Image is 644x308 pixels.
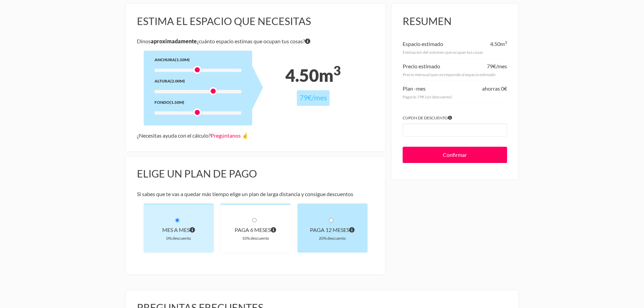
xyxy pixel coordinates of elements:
[403,39,443,49] div: Espacio estimado
[154,225,203,235] div: Mes a mes
[170,100,184,105] span: (1.50m)
[403,71,507,78] div: Precio mensual que corresponde al espacio estimado
[403,114,507,121] label: Cupon de descuento
[403,15,507,28] h3: Resumen
[496,63,507,69] span: /mes
[137,37,375,46] p: Dinos ¿cuánto espacio estimas que ocupan tus cosas?
[154,56,241,63] div: Anchura
[154,99,241,106] div: Fondo
[175,57,190,62] span: (1.50m)
[500,41,507,47] span: m
[154,235,203,242] div: 0% descuento
[285,65,319,86] span: 4.50
[349,225,355,235] span: Pagas cada 12 meses por el volumen que ocupan tus cosas. El precio incluye el descuento de 20% y ...
[448,114,452,121] span: Si tienes algún cupón introdúcelo para aplicar el descuento
[403,49,507,56] div: Estimación del volumen que ocupan tus cosas
[416,85,426,92] span: mes
[151,38,197,44] b: aproximadamente
[522,221,644,308] iframe: Chat Widget
[319,65,341,86] span: m
[137,189,375,199] p: Si sabes que te vas a quedar más tiempo elige un plan de larga distancia y consigue descuentos
[308,235,357,242] div: 20% descuento
[137,167,375,180] h3: Elige un plan de pago
[271,225,276,235] span: Pagas cada 6 meses por el volumen que ocupan tus cosas. El precio incluye el descuento de 10% y e...
[170,78,185,84] span: (2.00m)
[333,63,341,78] sup: 3
[490,41,500,47] span: 4.50
[482,84,507,93] div: ahorras 0€
[403,84,426,93] div: Plan -
[137,15,375,28] h3: Estima el espacio que necesitas
[305,37,310,46] span: Si tienes dudas sobre volumen exacto de tus cosas no te preocupes porque nuestro equipo te dirá e...
[211,132,248,139] a: Pregúntanos 🤞
[403,93,507,100] div: Pagarás 79€ (sin descuento)
[154,77,241,85] div: Altura
[522,221,644,308] div: Widget de chat
[137,131,375,140] div: ¿Necesitas ayuda con el cálculo?
[403,147,507,163] input: Confirmar
[403,62,440,71] div: Precio estimado
[312,93,327,102] span: /mes
[231,235,280,242] div: 10% descuento
[190,225,195,235] span: Pagas al principio de cada mes por el volumen que ocupan tus cosas. A diferencia de otros planes ...
[231,225,280,235] div: paga 6 meses
[308,225,357,235] div: paga 12 meses
[505,40,507,45] sup: 3
[487,63,496,69] span: 79€
[300,93,312,102] span: 79€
